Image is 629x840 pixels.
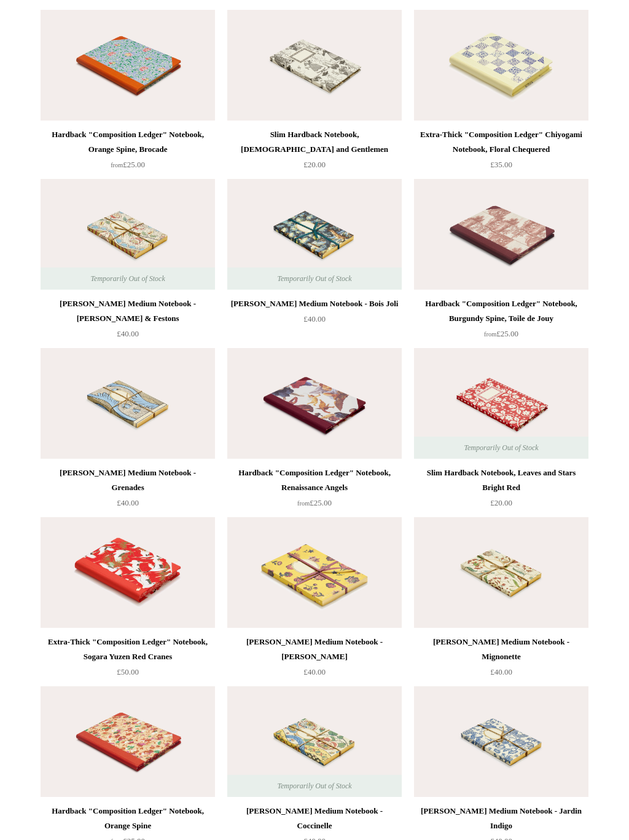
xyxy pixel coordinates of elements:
[41,10,215,121] img: Hardback "Composition Ledger" Notebook, Orange Spine, Brocade
[490,160,512,170] span: £35.00
[41,10,215,121] a: Hardback "Composition Ledger" Notebook, Orange Spine, Brocade Hardback "Composition Ledger" Noteb...
[414,466,588,517] a: Slim Hardback Notebook, Leaves and Stars Bright Red £20.00
[41,180,215,290] img: Antoinette Poisson Medium Notebook - Guirlande & Festons
[227,687,402,798] a: Antoinette Poisson Medium Notebook - Coccinelle Antoinette Poisson Medium Notebook - Coccinelle T...
[78,268,177,290] span: Temporarily Out of Stock
[303,668,326,677] span: £40.00
[417,635,585,665] div: [PERSON_NAME] Medium Notebook - Mignonette
[111,160,145,170] span: £25.00
[41,635,215,686] a: Extra-Thick "Composition Ledger" Notebook, Sogara Yuzen Red Cranes £50.00
[227,180,402,290] img: Antoinette Poisson Medium Notebook - Bois Joli
[490,499,512,508] span: £20.00
[414,297,588,347] a: Hardback "Composition Ledger" Notebook, Burgundy Spine, Toile de Jouy from£25.00
[265,775,364,798] span: Temporarily Out of Stock
[41,518,215,628] img: Extra-Thick "Composition Ledger" Notebook, Sogara Yuzen Red Cranes
[490,668,512,677] span: £40.00
[414,518,588,628] img: Antoinette Poisson Medium Notebook - Mignonette
[44,635,212,665] div: Extra-Thick "Composition Ledger" Notebook, Sogara Yuzen Red Cranes
[297,501,310,507] span: from
[44,466,212,496] div: [PERSON_NAME] Medium Notebook - Grenades
[111,162,123,169] span: from
[303,315,326,324] span: £40.00
[414,687,588,798] img: Antoinette Poisson Medium Notebook - Jardin Indigo
[227,10,402,121] a: Slim Hardback Notebook, Ladies and Gentlemen Slim Hardback Notebook, Ladies and Gentlemen
[414,349,588,459] img: Slim Hardback Notebook, Leaves and Stars Bright Red
[451,437,550,459] span: Temporarily Out of Stock
[117,330,139,339] span: £40.00
[227,180,402,290] a: Antoinette Poisson Medium Notebook - Bois Joli Antoinette Poisson Medium Notebook - Bois Joli Tem...
[303,160,326,170] span: £20.00
[414,10,588,121] img: Extra-Thick "Composition Ledger" Chiyogami Notebook, Floral Chequered
[227,297,402,347] a: [PERSON_NAME] Medium Notebook - Bois Joli £40.00
[414,349,588,459] a: Slim Hardback Notebook, Leaves and Stars Bright Red Slim Hardback Notebook, Leaves and Stars Brig...
[227,518,402,628] a: Antoinette Poisson Medium Notebook - Bien Aimee Antoinette Poisson Medium Notebook - Bien Aimee
[417,804,585,834] div: [PERSON_NAME] Medium Notebook - Jardin Indigo
[41,349,215,459] img: Antoinette Poisson Medium Notebook - Grenades
[41,128,215,178] a: Hardback "Composition Ledger" Notebook, Orange Spine, Brocade from£25.00
[484,331,496,338] span: from
[265,268,364,290] span: Temporarily Out of Stock
[44,128,212,157] div: Hardback "Composition Ledger" Notebook, Orange Spine, Brocade
[41,687,215,798] img: Hardback "Composition Ledger" Notebook, Orange Spine
[417,297,585,327] div: Hardback "Composition Ledger" Notebook, Burgundy Spine, Toile de Jouy
[41,518,215,628] a: Extra-Thick "Composition Ledger" Notebook, Sogara Yuzen Red Cranes Extra-Thick "Composition Ledge...
[227,128,402,178] a: Slim Hardback Notebook, [DEMOGRAPHIC_DATA] and Gentlemen £20.00
[230,466,399,496] div: Hardback "Composition Ledger" Notebook, Renaissance Angels
[117,499,139,508] span: £40.00
[41,466,215,517] a: [PERSON_NAME] Medium Notebook - Grenades £40.00
[417,466,585,496] div: Slim Hardback Notebook, Leaves and Stars Bright Red
[297,499,332,508] span: £25.00
[44,297,212,327] div: [PERSON_NAME] Medium Notebook - [PERSON_NAME] & Festons
[414,180,588,290] img: Hardback "Composition Ledger" Notebook, Burgundy Spine, Toile de Jouy
[230,635,399,665] div: [PERSON_NAME] Medium Notebook - [PERSON_NAME]
[227,466,402,517] a: Hardback "Composition Ledger" Notebook, Renaissance Angels from£25.00
[41,349,215,459] a: Antoinette Poisson Medium Notebook - Grenades Antoinette Poisson Medium Notebook - Grenades
[227,635,402,686] a: [PERSON_NAME] Medium Notebook - [PERSON_NAME] £40.00
[227,687,402,798] img: Antoinette Poisson Medium Notebook - Coccinelle
[414,687,588,798] a: Antoinette Poisson Medium Notebook - Jardin Indigo Antoinette Poisson Medium Notebook - Jardin In...
[414,10,588,121] a: Extra-Thick "Composition Ledger" Chiyogami Notebook, Floral Chequered Extra-Thick "Composition Le...
[117,668,139,677] span: £50.00
[230,128,399,157] div: Slim Hardback Notebook, [DEMOGRAPHIC_DATA] and Gentlemen
[41,180,215,290] a: Antoinette Poisson Medium Notebook - Guirlande & Festons Antoinette Poisson Medium Notebook - Gui...
[44,804,212,834] div: Hardback "Composition Ledger" Notebook, Orange Spine
[414,635,588,686] a: [PERSON_NAME] Medium Notebook - Mignonette £40.00
[41,297,215,347] a: [PERSON_NAME] Medium Notebook - [PERSON_NAME] & Festons £40.00
[414,180,588,290] a: Hardback "Composition Ledger" Notebook, Burgundy Spine, Toile de Jouy Hardback "Composition Ledge...
[227,349,402,459] img: Hardback "Composition Ledger" Notebook, Renaissance Angels
[417,128,585,157] div: Extra-Thick "Composition Ledger" Chiyogami Notebook, Floral Chequered
[414,518,588,628] a: Antoinette Poisson Medium Notebook - Mignonette Antoinette Poisson Medium Notebook - Mignonette
[227,518,402,628] img: Antoinette Poisson Medium Notebook - Bien Aimee
[230,297,399,312] div: [PERSON_NAME] Medium Notebook - Bois Joli
[227,10,402,121] img: Slim Hardback Notebook, Ladies and Gentlemen
[484,330,518,339] span: £25.00
[230,804,399,834] div: [PERSON_NAME] Medium Notebook - Coccinelle
[227,349,402,459] a: Hardback "Composition Ledger" Notebook, Renaissance Angels Hardback "Composition Ledger" Notebook...
[41,687,215,798] a: Hardback "Composition Ledger" Notebook, Orange Spine Hardback "Composition Ledger" Notebook, Oran...
[414,128,588,178] a: Extra-Thick "Composition Ledger" Chiyogami Notebook, Floral Chequered £35.00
